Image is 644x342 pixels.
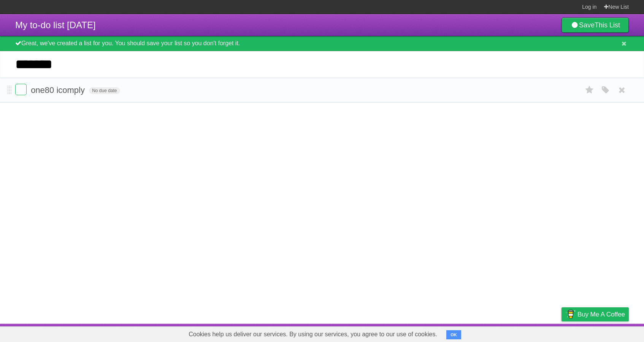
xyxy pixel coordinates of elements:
label: Done [15,84,27,95]
a: Suggest a feature [581,326,629,340]
span: Cookies help us deliver our services. By using our services, you agree to our use of cookies. [181,327,445,342]
label: Star task [582,84,597,96]
span: one80 icomply [31,85,87,95]
span: No due date [89,87,120,94]
b: This List [595,21,620,29]
a: About [460,326,476,340]
span: Buy me a coffee [577,308,625,321]
a: Developers [485,326,516,340]
button: OK [446,330,461,339]
a: Terms [526,326,542,340]
a: Privacy [552,326,571,340]
img: Buy me a coffee [565,308,576,321]
a: SaveThis List [562,18,629,33]
a: Buy me a coffee [562,307,629,321]
span: My to-do list [DATE] [15,20,96,30]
